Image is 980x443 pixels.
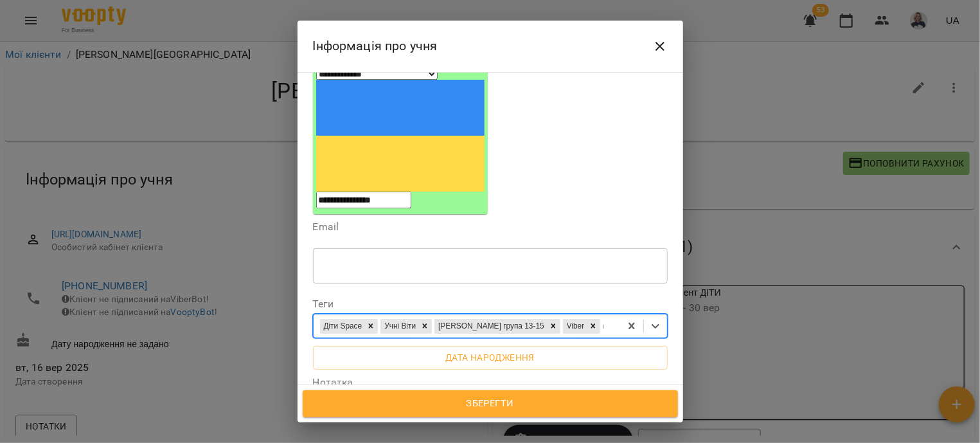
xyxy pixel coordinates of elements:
select: Phone number country [316,68,438,80]
div: Viber [563,319,587,334]
button: Зберегти [303,390,678,417]
label: Нотатка [313,377,668,388]
span: Зберегти [317,395,664,412]
div: Діти Space [320,319,364,334]
label: Теги [313,299,668,309]
h6: Інформація про учня [313,36,438,56]
label: Email [313,222,668,232]
button: Close [645,31,675,62]
button: Дата народження [313,346,668,369]
div: [PERSON_NAME] група 13-15 [434,319,546,334]
div: Учні Віти [380,319,418,334]
img: Ukraine [316,80,485,192]
span: Дата народження [323,350,657,365]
